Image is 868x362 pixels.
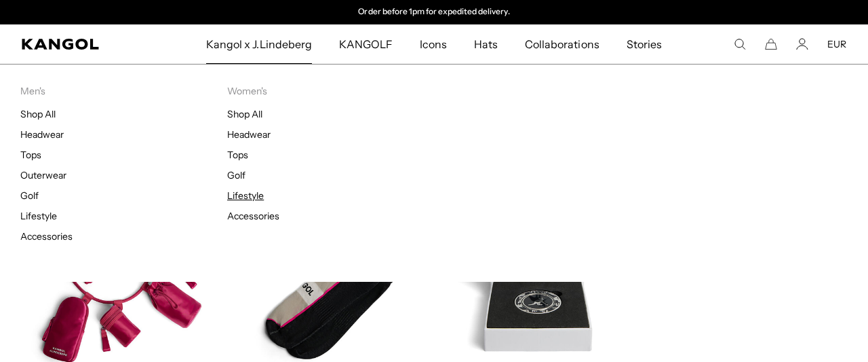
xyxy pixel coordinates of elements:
[20,128,64,141] a: Headwear
[474,24,498,64] span: Hats
[20,85,227,97] p: Men's
[193,24,325,64] a: Kangol x J.Lindeberg
[325,24,406,64] a: KANGOLF
[227,210,279,222] a: Accessories
[294,7,574,18] div: 2 of 2
[20,149,41,161] a: Tops
[294,7,574,18] slideshow-component: Announcement bar
[406,24,460,64] a: Icons
[460,24,511,64] a: Hats
[827,38,846,50] button: EUR
[20,189,39,202] a: Golf
[525,24,599,64] span: Collaborations
[22,39,136,50] a: Kangol
[734,38,746,50] summary: Search here
[227,85,434,97] p: Women's
[20,210,57,222] a: Lifestyle
[20,169,66,181] a: Outerwear
[20,108,56,120] a: Shop All
[627,24,662,64] span: Stories
[227,169,245,181] a: Golf
[339,24,393,64] span: KANGOLF
[227,149,248,161] a: Tops
[613,24,675,64] a: Stories
[420,24,447,64] span: Icons
[511,24,612,64] a: Collaborations
[227,128,271,141] a: Headwear
[358,7,509,18] p: Order before 1pm for expedited delivery.
[765,38,777,50] button: Cart
[796,38,808,50] a: Account
[294,7,574,18] div: Announcement
[227,108,262,120] a: Shop All
[227,189,264,202] a: Lifestyle
[20,230,73,242] a: Accessories
[206,24,312,64] span: Kangol x J.Lindeberg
